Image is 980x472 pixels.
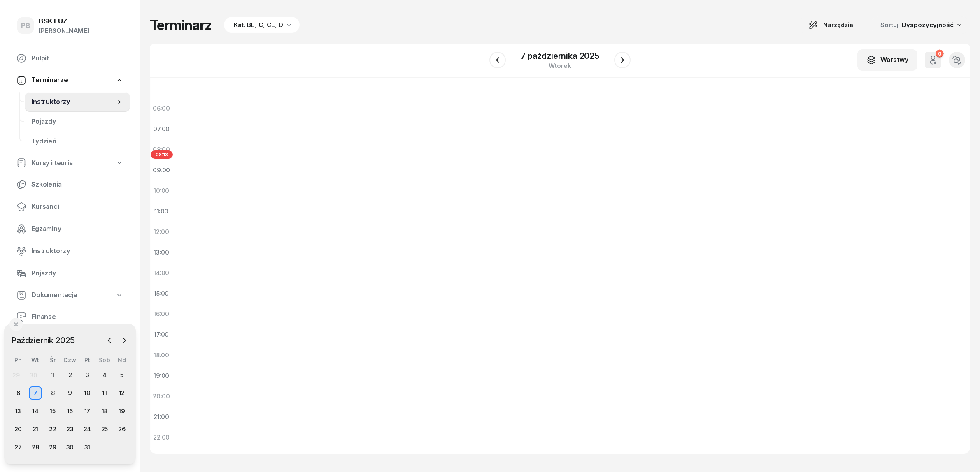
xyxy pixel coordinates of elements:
div: 23 [63,423,77,436]
span: Instruktorzy [31,246,123,257]
div: Pt [79,356,96,363]
span: Dyspozycyjność [902,21,954,29]
span: PB [21,22,30,29]
div: Warstwy [866,55,908,65]
div: 10 [81,386,94,400]
div: 30 [63,441,77,454]
div: Wt [27,356,44,363]
span: Tydzień [31,136,123,147]
div: 15 [46,405,59,418]
span: Pojazdy [31,116,123,127]
div: Nd [113,356,130,363]
div: 8 [46,386,59,400]
div: 22 [46,423,59,436]
div: 08:00 [150,139,173,160]
div: 2 [63,368,77,382]
div: 24 [81,423,94,436]
a: Instruktorzy [25,92,130,112]
a: Instruktorzy [10,241,130,261]
div: 17:00 [150,324,173,345]
div: 9 [63,386,77,400]
div: 19:00 [150,366,173,386]
h1: Terminarz [150,18,212,32]
div: 26 [115,423,128,436]
a: Dokumentacja [10,286,130,305]
span: Pojazdy [31,268,123,279]
div: 16:00 [150,304,173,324]
span: Sortuj [880,20,900,30]
div: 29 [12,372,20,379]
div: 7 [29,386,42,400]
div: 29 [46,441,59,454]
span: Kursy i teoria [31,158,73,169]
div: BSK LUZ [39,18,89,25]
div: 22:00 [150,427,173,448]
div: 13:00 [150,242,173,263]
div: 4 [98,368,111,382]
div: 25 [98,423,111,436]
a: Finanse [10,307,130,327]
div: 11:00 [150,201,173,222]
div: 06:00 [150,98,173,119]
div: 28 [29,441,42,454]
div: 15:00 [150,283,173,304]
div: Sob [96,356,113,363]
a: Kursy i teoria [10,154,130,173]
span: Pulpit [31,53,123,64]
span: Szkolenia [31,179,123,190]
div: Czw [61,356,79,363]
span: Narzędzia [823,20,853,30]
div: 5 [115,368,128,382]
a: Pulpit [10,49,130,68]
div: 18 [98,405,111,418]
button: Kat. BE, C, CE, D [221,17,300,33]
div: 17 [81,405,94,418]
div: wtorek [521,62,599,69]
div: 13 [12,405,25,418]
div: 11 [98,386,111,400]
a: Pojazdy [10,264,130,283]
a: Pojazdy [25,112,130,132]
div: [PERSON_NAME] [39,25,89,36]
div: 30 [30,372,37,379]
div: Pn [9,356,27,363]
div: 14 [29,405,42,418]
div: 19 [115,405,128,418]
div: 1 [46,368,59,382]
div: 21:00 [150,407,173,427]
span: Egzaminy [31,224,123,234]
span: Terminarze [31,75,68,86]
div: 12:00 [150,222,173,242]
span: Dokumentacja [31,290,77,301]
a: Tydzień [25,132,130,151]
div: Kat. BE, C, CE, D [234,20,283,30]
div: 21 [29,423,42,436]
div: 20 [12,423,25,436]
span: Kursanci [31,201,123,212]
span: 08:13 [151,150,173,159]
a: Terminarze [10,71,130,90]
button: Narzędzia [801,17,861,33]
button: Sortuj Dyspozycyjność [871,16,970,34]
button: Warstwy [857,49,917,71]
div: 07:00 [150,119,173,139]
div: 16 [63,405,77,418]
div: 09:00 [150,160,173,180]
button: 0 [925,52,941,68]
div: 14:00 [150,263,173,283]
span: Październik 2025 [8,334,78,347]
div: 6 [12,386,25,400]
div: 27 [12,441,25,454]
div: Śr [44,356,61,363]
a: Egzaminy [10,219,130,239]
div: 7 października 2025 [521,52,599,60]
a: Szkolenia [10,175,130,194]
span: Instruktorzy [31,97,115,107]
div: 3 [81,368,94,382]
div: 12 [115,386,128,400]
span: Finanse [31,312,123,322]
a: Kursanci [10,197,130,217]
div: 31 [81,441,94,454]
div: 20:00 [150,386,173,407]
div: 18:00 [150,345,173,366]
